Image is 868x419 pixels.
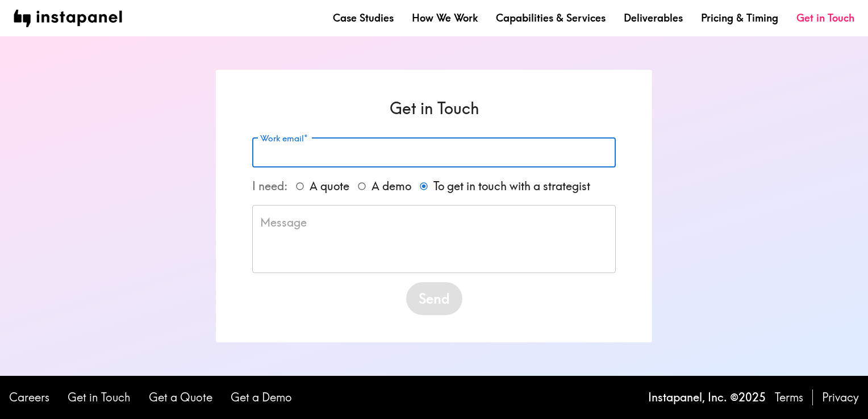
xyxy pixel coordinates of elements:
img: instapanel [14,10,122,27]
span: I need: [252,179,287,193]
h6: Get in Touch [252,97,616,119]
span: To get in touch with a strategist [433,178,590,194]
span: A quote [310,178,349,194]
a: Careers [9,389,49,405]
button: Send [406,282,462,315]
span: A demo [372,178,411,194]
a: Get a Quote [149,389,212,405]
p: Instapanel, Inc. © 2025 [648,389,766,405]
a: Pricing & Timing [701,11,778,25]
a: Terms [775,389,803,405]
a: Get in Touch [796,11,854,25]
a: Deliverables [624,11,683,25]
a: How We Work [412,11,478,25]
a: Get in Touch [68,389,131,405]
a: Privacy [822,389,859,405]
a: Get a Demo [231,389,292,405]
a: Case Studies [333,11,394,25]
a: Capabilities & Services [496,11,606,25]
label: Work email* [260,132,307,145]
